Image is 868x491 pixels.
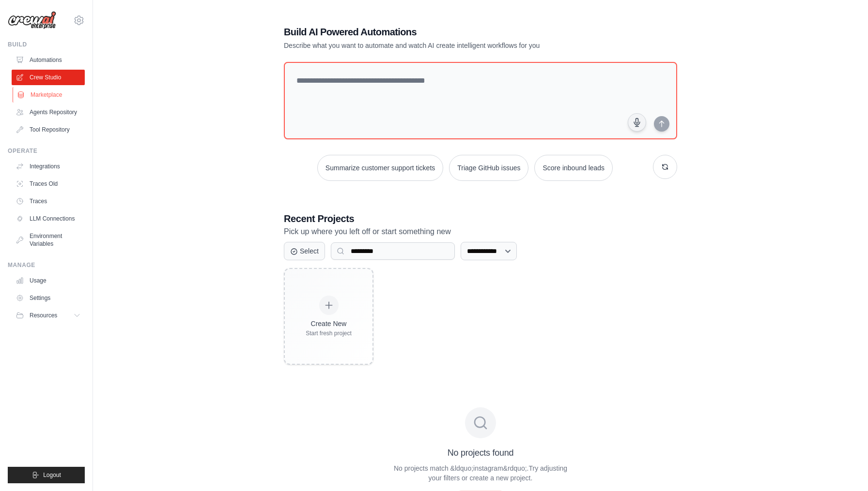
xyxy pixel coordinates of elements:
h4: No projects found [448,446,514,460]
button: Triage GitHub issues [449,155,528,181]
button: Select [284,242,325,260]
a: Agents Repository [12,104,85,120]
h1: Build AI Powered Automations [284,25,609,39]
button: Score inbound leads [534,155,613,181]
a: Traces Old [12,176,85,192]
div: Create New [306,319,352,328]
a: Environment Variables [12,228,85,252]
a: Marketplace [13,87,86,103]
button: Click to speak your automation idea [628,113,646,132]
a: Automations [12,52,85,68]
div: Start fresh project [306,329,352,337]
button: Logout [8,467,85,483]
a: Traces [12,193,85,209]
span: Logout [43,471,61,479]
a: Settings [12,290,85,306]
p: No projects match &ldquo;instagram&rdquo;. Try adjusting your filters or create a new project. [387,463,573,483]
a: Integrations [12,159,85,174]
div: Build [8,41,85,48]
div: Manage [8,261,85,269]
iframe: Chat Widget [820,445,868,491]
p: Describe what you want to automate and watch AI create intelligent workflows for you [284,41,609,50]
button: Resources [12,308,85,323]
span: Resources [30,312,57,319]
h3: Recent Projects [284,212,677,225]
a: Crew Studio [12,70,85,85]
button: Get new suggestions [653,155,677,179]
div: Operate [8,147,85,155]
a: Usage [12,273,85,288]
a: Tool Repository [12,122,85,137]
img: Logo [8,11,56,30]
p: Pick up where you left off or start something new [284,225,677,238]
a: LLM Connections [12,211,85,226]
button: Summarize customer support tickets [317,155,443,181]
